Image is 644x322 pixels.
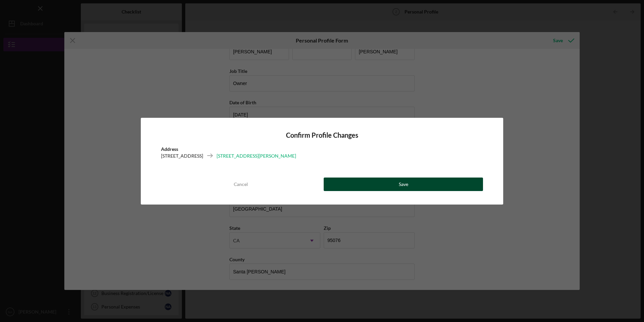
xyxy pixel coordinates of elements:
div: Save [399,178,408,191]
div: [STREET_ADDRESS] [161,153,203,159]
div: [STREET_ADDRESS][PERSON_NAME] [217,153,296,159]
button: Cancel [161,178,320,191]
b: Address [161,146,178,152]
div: Cancel [234,178,248,191]
button: Save [324,178,483,191]
h4: Confirm Profile Changes [161,131,483,139]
